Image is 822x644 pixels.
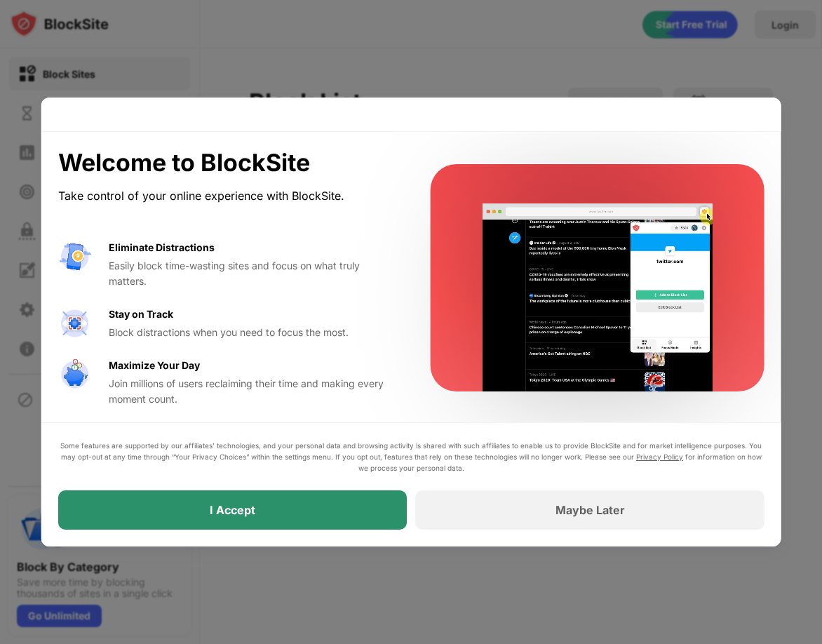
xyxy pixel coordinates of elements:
div: Some features are supported by our affiliates’ technologies, and your personal data and browsing ... [58,440,764,474]
img: value-focus.svg [58,307,92,340]
div: Take control of your online experience with BlockSite. [58,186,397,206]
div: Eliminate Distractions [109,240,215,255]
img: value-safe-time.svg [58,358,92,391]
div: Block distractions when you need to focus the most. [109,325,397,340]
div: Join millions of users reclaiming their time and making every moment count. [109,376,397,408]
a: Privacy Policy [635,452,682,461]
div: Easily block time-wasting sites and focus on what truly matters. [109,258,397,290]
div: Maximize Your Day [109,358,200,373]
div: Welcome to BlockSite [58,149,397,177]
div: Stay on Track [109,307,173,322]
div: Maybe Later [555,503,624,517]
img: value-avoid-distractions.svg [58,240,92,274]
div: I Accept [210,503,255,517]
